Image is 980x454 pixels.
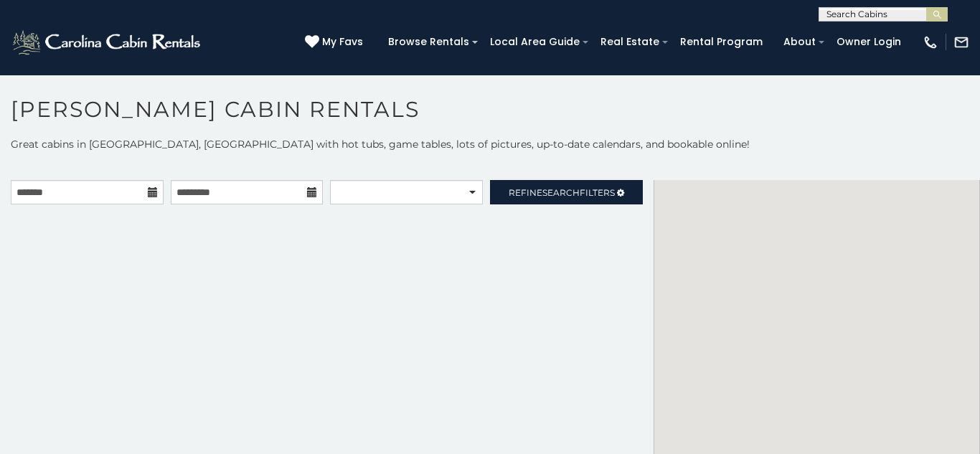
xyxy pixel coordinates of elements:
img: phone-regular-white.png [923,34,938,50]
img: mail-regular-white.png [953,34,969,50]
a: Owner Login [829,31,908,53]
span: Search [542,187,580,198]
a: RefineSearchFilters [490,180,643,204]
span: Refine Filters [509,187,615,198]
a: Rental Program [673,31,770,53]
a: About [776,31,823,53]
span: My Favs [322,34,363,49]
img: White-1-2.png [11,28,204,57]
a: My Favs [305,34,367,50]
a: Real Estate [593,31,666,53]
a: Local Area Guide [483,31,587,53]
a: Browse Rentals [381,31,476,53]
